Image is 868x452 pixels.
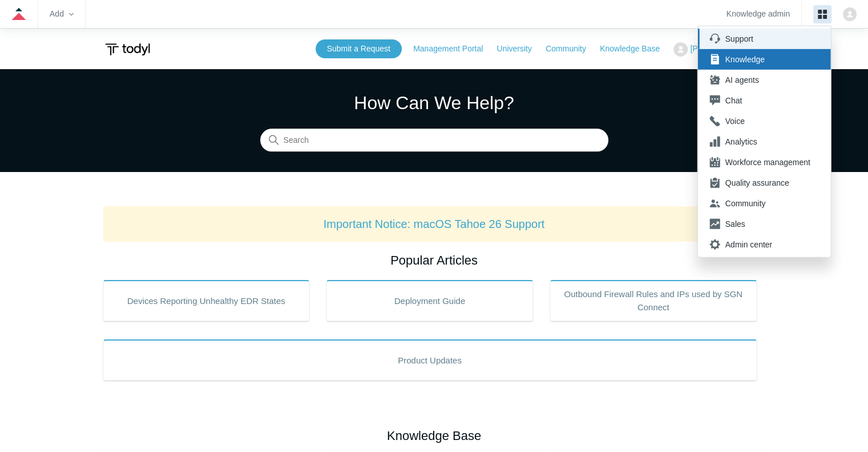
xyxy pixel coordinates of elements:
a: Knowledge admin [726,11,790,17]
a: Management Portal [413,43,494,55]
zd-hc-trigger: Add [50,11,74,17]
img: user avatar [843,7,857,21]
a: Deployment Guide [326,280,533,321]
a: University [496,43,543,55]
img: Todyl Support Center Help Center home page [103,39,152,60]
h2: Knowledge Base [103,426,765,445]
a: Outbound Firewall Rules and IPs used by SGN Connect [550,280,757,321]
a: Devices Reporting Unhealthy EDR States [103,280,310,321]
h1: How Can We Help? [260,89,608,117]
span: [PERSON_NAME] [690,44,756,53]
a: Important Notice: macOS Tahoe 26 Support [324,218,545,230]
h2: Popular Articles [103,251,765,270]
input: Search [260,129,608,152]
button: [PERSON_NAME] [673,42,765,57]
a: Knowledge Base [600,43,671,55]
a: Submit a Request [316,39,402,58]
zd-hc-trigger: Click your profile icon to open the profile menu [843,7,857,21]
a: Community [546,43,597,55]
a: Product Updates [103,339,757,381]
